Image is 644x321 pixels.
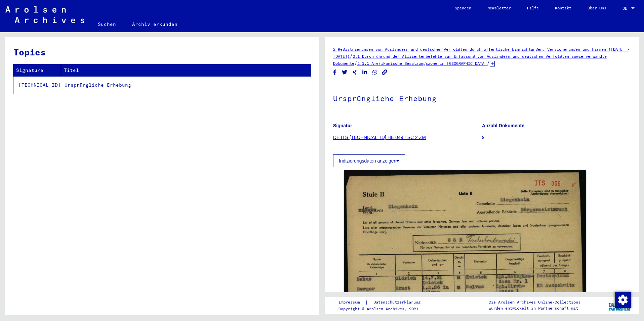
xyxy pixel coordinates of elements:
[331,68,338,77] button: Share on Facebook
[622,6,630,11] span: DE
[333,135,426,140] a: DE ITS [TECHNICAL_ID] HE 049 TSC 2 ZM
[333,123,352,128] b: Signatur
[338,299,429,306] div: |
[338,299,365,306] a: Impressum
[341,68,348,77] button: Share on Twitter
[13,46,311,59] h3: Topics
[124,16,186,32] a: Archiv erkunden
[13,64,61,76] th: Signature
[607,297,632,314] img: yv_logo.png
[371,68,378,77] button: Share on WhatsApp
[61,76,311,94] td: Ursprüngliche Erhebung
[354,60,357,66] span: /
[333,83,631,112] h1: Ursprüngliche Erhebung
[13,76,61,94] td: [TECHNICAL_ID]
[333,47,630,59] a: 2 Registrierungen von Ausländern und deutschen Verfolgten durch öffentliche Einrichtungen, Versic...
[350,53,353,59] span: /
[351,68,358,77] button: Share on Xing
[357,61,487,66] a: 2.1.1 Amerikanische Besatzungszone in [GEOGRAPHIC_DATA]
[482,123,524,128] b: Anzahl Dokumente
[5,6,84,23] img: Arolsen_neg.svg
[482,134,631,141] p: 9
[338,306,429,312] p: Copyright © Arolsen Archives, 2021
[489,305,580,311] p: wurden entwickelt in Partnerschaft mit
[487,60,490,66] span: /
[90,16,124,32] a: Suchen
[361,68,368,77] button: Share on LinkedIn
[381,68,388,77] button: Copy link
[489,299,580,305] p: Die Arolsen Archives Online-Collections
[333,154,405,167] button: Indizierungsdaten anzeigen
[61,64,311,76] th: Titel
[368,299,429,306] a: Datenschutzerklärung
[333,54,607,66] a: 2.1 Durchführung der Alliiertenbefehle zur Erfassung von Ausländern und deutschen Verfolgten sowi...
[615,292,631,308] img: Zustimmung ändern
